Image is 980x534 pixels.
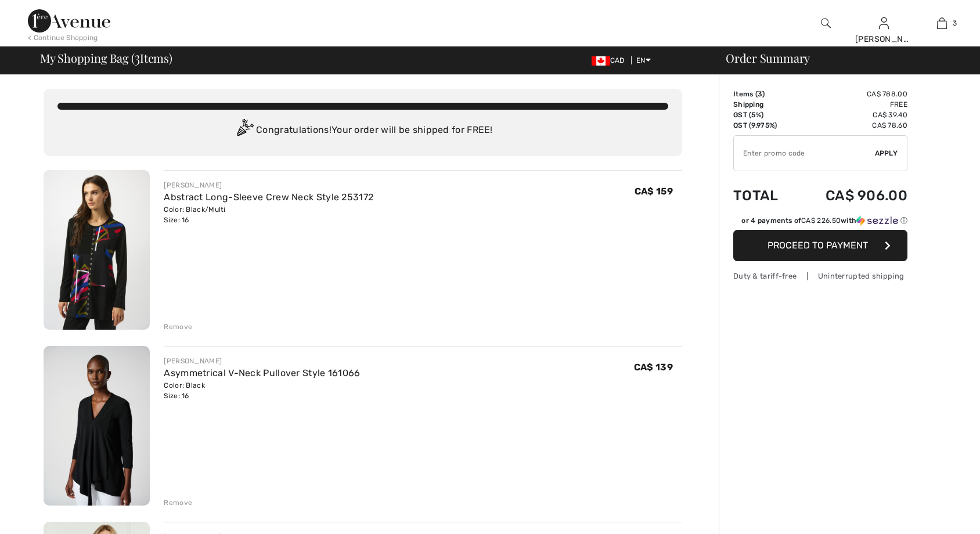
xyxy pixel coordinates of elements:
[913,16,970,30] a: 3
[164,367,360,378] a: Asymmetrical V-Neck Pullover Style 161066
[28,33,98,43] div: < Continue Shopping
[592,56,610,66] img: Canadian Dollar
[634,362,673,373] span: CA$ 139
[712,52,973,64] div: Order Summary
[741,215,907,226] div: or 4 payments of with
[795,99,907,110] td: Free
[758,90,762,98] span: 3
[135,49,140,64] span: 3
[733,215,907,230] div: or 4 payments ofCA$ 226.50withSezzle Click to learn more about Sezzle
[164,180,373,190] div: [PERSON_NAME]
[44,170,150,330] img: Abstract Long-Sleeve Crew Neck Style 253172
[733,176,795,215] td: Total
[40,52,172,64] span: My Shopping Bag ( Items)
[821,16,831,30] img: search the website
[164,356,360,366] div: [PERSON_NAME]
[768,240,868,251] span: Proceed to Payment
[733,110,795,120] td: GST (5%)
[233,119,256,142] img: Congratulation2.svg
[164,204,373,225] div: Color: Black/Multi Size: 16
[592,56,629,64] span: CAD
[879,17,889,28] a: Sign In
[164,380,360,401] div: Color: Black Size: 16
[733,270,907,282] div: Duty & tariff-free | Uninterrupted shipping
[906,499,968,528] iframe: Opens a widget where you can chat to one of our agents
[44,346,150,506] img: Asymmetrical V-Neck Pullover Style 161066
[795,176,907,215] td: CA$ 906.00
[164,192,373,203] a: Abstract Long-Sleeve Crew Neck Style 253172
[855,33,912,45] div: [PERSON_NAME]
[795,110,907,120] td: CA$ 39.40
[795,120,907,131] td: CA$ 78.60
[953,18,957,28] span: 3
[164,322,192,332] div: Remove
[875,148,898,158] span: Apply
[795,89,907,99] td: CA$ 788.00
[856,215,898,226] img: Sezzle
[733,120,795,131] td: QST (9.975%)
[879,16,889,30] img: My Info
[733,99,795,110] td: Shipping
[734,136,875,171] input: Promo code
[733,89,795,99] td: Items ( )
[801,217,841,225] span: CA$ 226.50
[28,9,110,33] img: 1ère Avenue
[937,16,947,30] img: My Bag
[636,56,651,64] span: EN
[57,119,668,142] div: Congratulations! Your order will be shipped for FREE!
[164,497,192,508] div: Remove
[733,230,907,261] button: Proceed to Payment
[635,186,673,197] span: CA$ 159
